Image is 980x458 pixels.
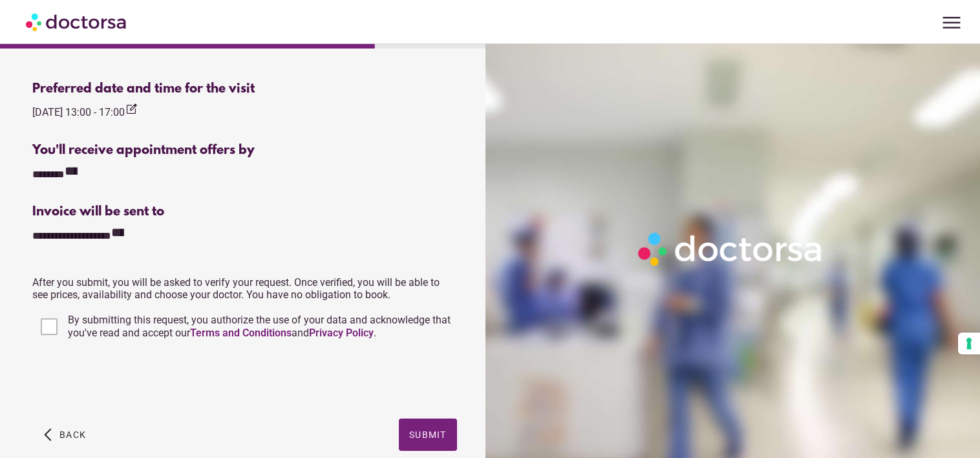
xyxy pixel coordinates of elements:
[32,82,456,96] div: Preferred date and time for the visit
[190,327,292,339] a: Terms and Conditions
[59,430,86,440] span: Back
[399,419,457,451] button: Submit
[32,355,229,406] iframe: reCAPTCHA
[39,419,91,451] button: arrow_back_ios Back
[958,333,980,354] button: Your consent preferences for tracking technologies
[939,10,964,35] span: menu
[26,7,128,36] img: Doctorsa.com
[633,227,829,271] img: Logo-Doctorsa-trans-White-partial-flat.png
[125,103,138,116] i: edit_square
[32,143,456,158] div: You'll receive appointment offers by
[32,276,456,301] p: After you submit, you will be asked to verify your request. Once verified, you will be able to se...
[68,314,451,339] span: By submitting this request, you authorize the use of your data and acknowledge that you've read a...
[32,204,456,219] div: Invoice will be sent to
[409,430,447,440] span: Submit
[32,103,138,120] div: [DATE] 13:00 - 17:00
[309,327,374,339] a: Privacy Policy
